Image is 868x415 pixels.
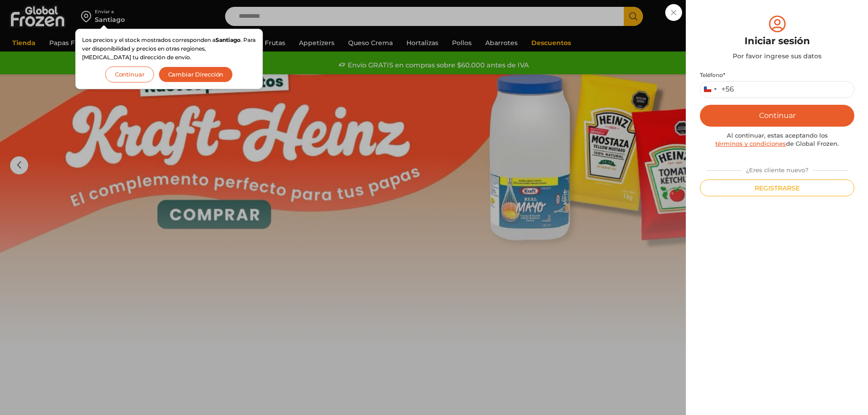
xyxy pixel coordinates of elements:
[159,67,233,82] button: Cambiar Dirección
[700,105,854,127] button: Continuar
[105,67,154,82] button: Continuar
[715,140,786,147] a: términos y condiciones
[700,82,734,97] button: Selected country
[767,14,788,34] img: tabler-icon-user-circle.svg
[700,179,854,196] button: Registrarse
[700,51,854,61] div: Por favor ingrese sus datos
[700,131,854,148] div: Al continuar, estas aceptando los de Global Frozen.
[700,72,854,79] label: Teléfono
[216,36,241,43] strong: Santiago
[721,85,734,94] div: +56
[702,163,852,174] div: ¿Eres cliente nuevo?
[700,34,854,48] div: Iniciar sesión
[82,36,256,62] p: Los precios y el stock mostrados corresponden a . Para ver disponibilidad y precios en otras regi...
